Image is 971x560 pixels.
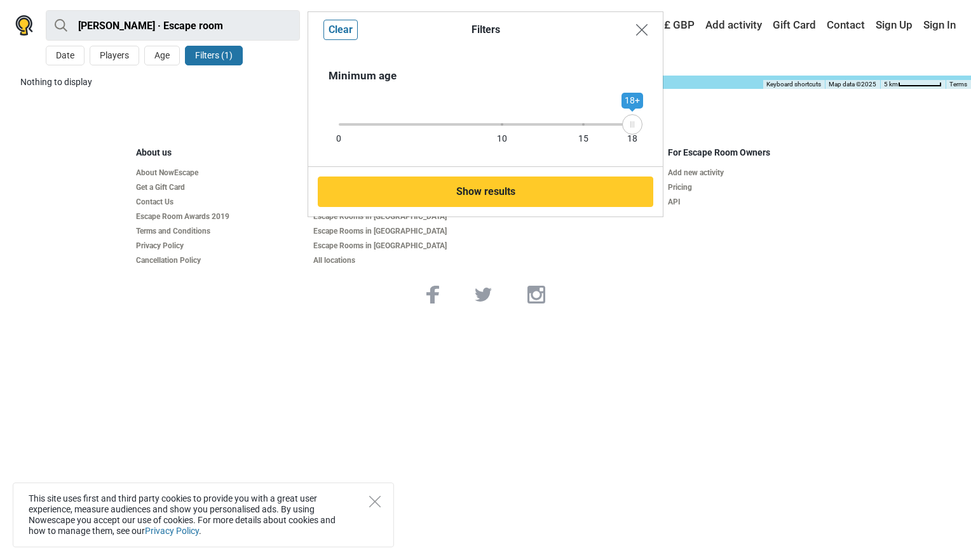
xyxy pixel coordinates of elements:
[627,132,637,145] div: 18
[318,177,653,207] button: Show results
[13,483,394,547] div: This site uses first and third party cookies to provide you with a great user experience, measure...
[329,68,642,84] div: Minimum age
[497,132,507,145] div: 10
[625,95,640,105] span: 18+
[636,24,648,36] img: Close modal
[369,496,381,507] button: Close
[323,20,358,40] button: Clear
[336,132,341,145] div: 0
[578,132,588,145] div: 15
[145,526,199,536] a: Privacy Policy
[318,22,653,37] div: Filters
[630,18,654,42] button: Close modal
